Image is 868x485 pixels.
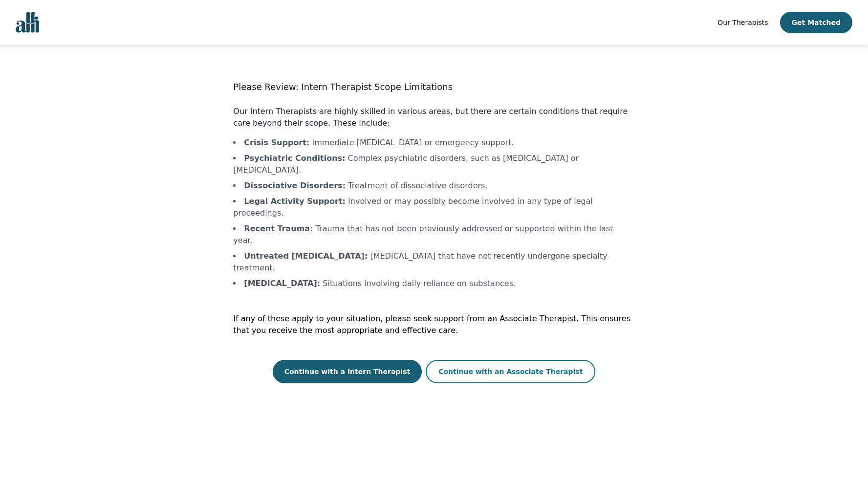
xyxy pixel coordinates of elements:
b: Untreated [MEDICAL_DATA] : [244,251,368,261]
p: Our Intern Therapists are highly skilled in various areas, but there are certain conditions that ... [233,106,634,129]
b: Recent Trauma : [244,224,313,233]
b: Psychiatric Conditions : [244,154,345,163]
li: Trauma that has not been previously addressed or supported within the last year. [233,223,634,246]
li: Complex psychiatric disorders, such as [MEDICAL_DATA] or [MEDICAL_DATA]. [233,153,634,176]
h3: Please Review: Intern Therapist Scope Limitations [233,80,634,94]
button: Continue with an Associate Therapist [426,360,595,383]
button: Get Matched [780,12,852,33]
b: Dissociative Disorders : [244,181,346,190]
b: Crisis Support : [244,138,309,147]
b: Legal Activity Support : [244,197,346,206]
li: Situations involving daily reliance on substances. [233,278,634,289]
span: Our Therapists [717,19,768,26]
li: Involved or may possibly become involved in any type of legal proceedings. [233,196,634,219]
button: Continue with a Intern Therapist [273,360,422,383]
p: If any of these apply to your situation, please seek support from an Associate Therapist. This en... [233,313,634,336]
li: [MEDICAL_DATA] that have not recently undergone specialty treatment. [233,250,634,274]
li: Immediate [MEDICAL_DATA] or emergency support. [233,137,634,149]
li: Treatment of dissociative disorders. [233,180,634,192]
img: alli logo [16,12,39,33]
a: Our Therapists [717,17,768,28]
b: [MEDICAL_DATA] : [244,279,320,288]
